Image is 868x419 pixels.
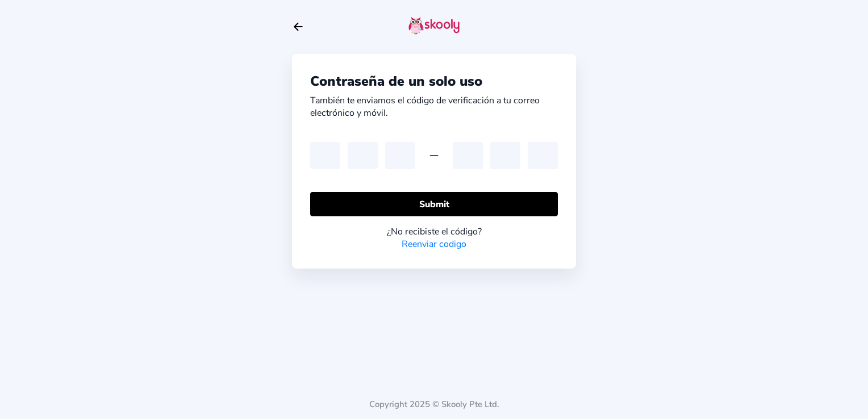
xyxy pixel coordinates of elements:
[408,16,460,35] img: skooly-logo.png
[310,94,558,119] div: También te enviamos el código de verificación a tu correo electrónico y móvil.
[310,72,558,90] div: Contraseña de un solo uso
[402,238,466,250] a: Reenviar codigo
[427,149,441,162] ion-icon: remove outline
[310,225,558,238] div: ¿No recibiste el código?
[310,192,558,216] button: Submit
[292,20,304,33] button: arrow back outline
